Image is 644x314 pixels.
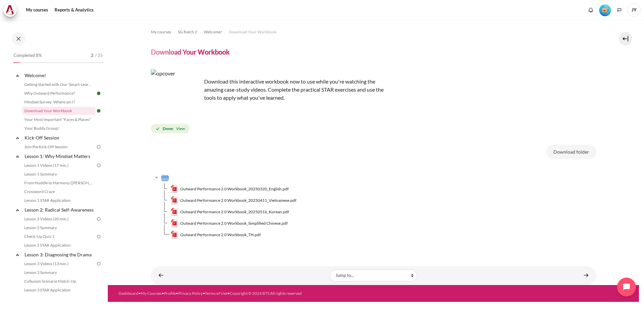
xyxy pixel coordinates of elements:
a: Outward Performance 2.0 Workbook_20250411_Vietnamese.pdfOutward Performance 2.0 Workbook_20250411... [170,196,297,205]
section: Content [108,20,639,285]
span: Outward Performance 2.0 Workbook_20250516_Korean.pdf [180,209,289,215]
div: Level #1 [599,4,611,16]
span: Collapse [14,72,21,79]
a: SG Batch 2 [178,28,197,36]
a: Kick-Off Session [24,133,96,142]
a: Your Buddy Group Check-In #1 [22,295,96,303]
a: Lesson 2 STAR Application [22,241,96,249]
a: Privacy Policy [178,291,203,296]
img: To do [96,216,102,222]
a: Lesson 2 Videos (20 min.) [22,215,96,223]
img: Level #1 [599,4,611,16]
span: 2 [91,52,94,59]
span: View [176,126,185,132]
a: Lesson 3 Videos (13 min.) [22,260,96,268]
a: Join the Kick-Off Session [22,143,96,151]
a: Download Your Workbook [22,107,96,115]
span: Outward Performance 2.0 Workbook_Simplified Chinese.pdf [180,220,288,226]
a: Terms of Use [205,291,227,296]
button: Download folder [546,145,596,159]
a: My courses [151,28,171,36]
a: Download Your Workbook [229,28,277,36]
img: To do [96,144,102,150]
span: Outward Performance 2.0 Workbook_TH.pdf [180,232,261,238]
img: To do [96,162,102,168]
span: Collapse [14,207,21,213]
div: 8% [13,62,21,63]
span: Welcome! [204,29,222,35]
a: User menu [627,3,641,17]
span: JY [627,3,641,17]
a: Check-Up Quiz 1 [22,232,96,241]
a: Lesson 1: Why Mindset Matters [24,152,96,161]
span: My courses [151,29,171,35]
a: Lesson 3: Diagnosing the Drama [24,250,96,259]
div: Completion requirements for Download Your Workbook [151,123,191,135]
img: Outward Performance 2.0 Workbook_TH.pdf [170,231,179,239]
a: Outward Performance 2.0 Workbook_20250320_English.pdfOutward Performance 2.0 Workbook_20250320_En... [170,185,289,193]
a: Lesson 1 Summary [22,170,96,178]
span: / 25 [95,52,103,59]
a: Your Buddy Group! [22,124,96,132]
a: Welcome! [24,71,96,80]
p: Download this interactive workbook now to use while you're watching the amazing case-study videos... [151,69,387,102]
a: Lesson 1 STAR Application [22,196,96,205]
a: My Courses [141,291,162,296]
img: To do [96,233,102,240]
a: Lesson 2 Summary [22,224,96,232]
span: Outward Performance 2.0 Workbook_20250320_English.pdf [180,186,289,192]
a: Outward Performance 2.0 Workbook_Simplified Chinese.pdfOutward Performance 2.0 Workbook_Simplifie... [170,219,288,227]
span: Collapse [14,251,21,258]
a: Lesson 1 Videos (17 min.) [22,161,96,169]
a: Outward Performance 2.0 Workbook_20250516_Korean.pdfOutward Performance 2.0 Workbook_20250516_Kor... [170,208,289,216]
a: Welcome! [204,28,222,36]
a: Level #1 [597,4,614,16]
a: Your Most Important "Faces & Places" ► [579,269,593,282]
a: Collusion Scenario Match-Up [22,277,96,285]
span: Outward Performance 2.0 Workbook_20250411_Vietnamese.pdf [180,197,296,203]
a: Profile [164,291,176,296]
a: Reports & Analytics [52,3,96,17]
a: Dashboard [119,291,138,296]
img: opcover [151,69,201,120]
a: Crossword Craze [22,188,96,196]
span: Completed 8% [13,52,42,59]
img: To do [96,261,102,267]
a: Getting Started with Our 'Smart-Learning' Platform [22,81,96,89]
button: Languages [614,5,624,15]
a: Copyright © 2024 BTS All rights reserved [230,291,302,296]
a: Architeck Architeck [3,3,20,17]
a: ◄ Mindset Survey: Where am I? [154,269,168,282]
a: Your Most Important "Faces & Places" [22,116,96,124]
div: Show notification window with no new notifications [586,5,596,15]
span: Collapse [14,134,21,141]
a: Outward Performance 2.0 Workbook_TH.pdfOutward Performance 2.0 Workbook_TH.pdf [170,231,261,239]
img: Outward Performance 2.0 Workbook_20250320_English.pdf [170,185,179,193]
div: • • • • • [119,290,402,296]
span: SG Batch 2 [178,29,197,35]
h4: Download Your Workbook [151,48,230,56]
span: Collapse [14,153,21,160]
img: Done [96,90,102,96]
img: Architeck [5,5,15,15]
img: Outward Performance 2.0 Workbook_Simplified Chinese.pdf [170,219,179,227]
a: Lesson 3 Summary [22,269,96,277]
a: Why Outward Performance? [22,89,96,97]
img: Outward Performance 2.0 Workbook_20250411_Vietnamese.pdf [170,196,179,205]
img: Done [96,108,102,114]
a: Lesson 2: Radical Self-Awareness [24,205,96,214]
a: Lesson 3 STAR Application [22,286,96,294]
a: Mindset Survey: Where am I? [22,98,96,106]
a: From Huddle to Harmony ([PERSON_NAME]'s Story) [22,179,96,187]
img: Outward Performance 2.0 Workbook_20250516_Korean.pdf [170,208,179,216]
span: Download Your Workbook [229,29,277,35]
a: My courses [24,3,51,17]
nav: Navigation bar [151,27,596,37]
strong: Done: [163,126,173,132]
